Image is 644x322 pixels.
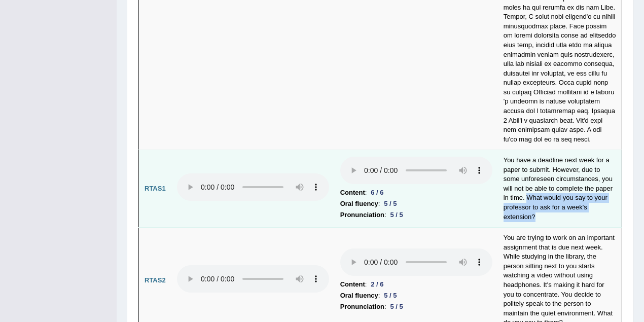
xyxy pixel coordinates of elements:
[340,290,492,301] li: :
[340,209,492,221] li: :
[380,290,401,301] div: 5 / 5
[386,209,407,220] div: 5 / 5
[367,187,387,198] div: 6 / 6
[340,187,365,198] b: Content
[498,150,622,228] td: You have a deadline next week for a paper to submit. However, due to some unforeseen circumstance...
[340,279,492,290] li: :
[340,290,378,301] b: Oral fluency
[145,276,166,284] b: RTAS2
[367,279,387,290] div: 2 / 6
[340,198,378,209] b: Oral fluency
[340,198,492,209] li: :
[340,209,384,221] b: Pronunciation
[386,301,407,312] div: 5 / 5
[340,301,492,312] li: :
[340,187,492,198] li: :
[145,185,166,192] b: RTAS1
[380,198,401,209] div: 5 / 5
[340,279,365,290] b: Content
[340,301,384,312] b: Pronunciation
